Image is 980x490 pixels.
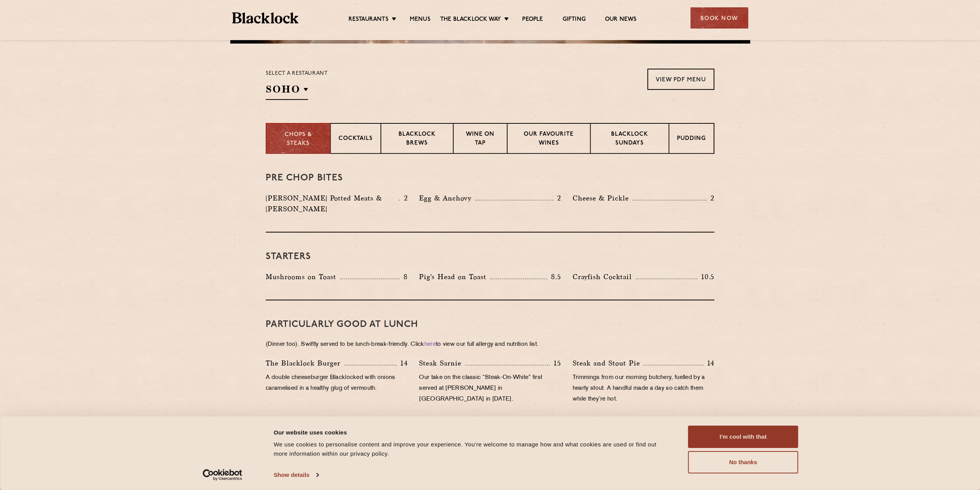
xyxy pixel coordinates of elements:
[266,339,714,350] p: (Dinner too). Swiftly served to be lunch-break-friendly. Click to view our full allergy and nutri...
[598,130,661,148] p: Blacklock Sundays
[605,16,637,24] a: Our News
[677,135,706,144] p: Pudding
[266,83,308,100] h2: SOHO
[274,131,322,148] p: Chops & Steaks
[419,372,561,405] p: Our take on the classic “Steak-On-White” first served at [PERSON_NAME] in [GEOGRAPHIC_DATA] in [D...
[547,272,561,282] p: 8.5
[697,272,714,282] p: 10.5
[553,193,561,203] p: 2
[419,358,465,369] p: Steak Sarnie
[397,358,408,368] p: 14
[515,130,582,148] p: Our favourite wines
[266,173,714,183] h3: Pre Chop Bites
[389,130,445,148] p: Blacklock Brews
[266,69,328,79] p: Select a restaurant
[338,135,373,144] p: Cocktails
[400,193,407,203] p: 2
[573,271,636,282] p: Crayfish Cocktail
[274,428,671,437] div: Our website uses cookies
[399,272,407,282] p: 8
[573,372,714,405] p: Trimmings from our morning butchery, fuelled by a hearty stout. A handful made a day so catch the...
[647,69,714,90] a: View PDF Menu
[266,193,399,214] p: [PERSON_NAME] Potted Meats & [PERSON_NAME]
[690,7,748,29] div: Book Now
[424,342,436,347] a: here
[266,320,714,330] h3: PARTICULARLY GOOD AT LUNCH
[688,426,798,448] button: I'm cool with that
[573,358,644,369] p: Steak and Stout Pie
[573,193,633,204] p: Cheese & Pickle
[707,193,714,203] p: 2
[266,252,714,262] h3: Starters
[232,12,299,24] img: BL_Textured_Logo-footer-cropped.svg
[550,358,561,368] p: 15
[562,16,585,24] a: Gifting
[274,469,318,481] a: Show details
[266,271,340,282] p: Mushrooms on Toast
[440,16,501,24] a: The Blacklock Way
[274,440,671,458] div: We use cookies to personalise content and improve your experience. You're welcome to manage how a...
[461,130,499,148] p: Wine on Tap
[348,16,389,24] a: Restaurants
[189,469,256,481] a: Usercentrics Cookiebot - opens in a new window
[419,193,475,204] p: Egg & Anchovy
[266,372,407,394] p: A double cheeseburger Blacklocked with onions caramelised in a healthy glug of vermouth.
[703,358,714,368] p: 14
[688,451,798,473] button: No thanks
[266,358,344,369] p: The Blacklock Burger
[522,16,543,24] a: People
[419,271,490,282] p: Pig's Head on Toast
[410,16,431,24] a: Menus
